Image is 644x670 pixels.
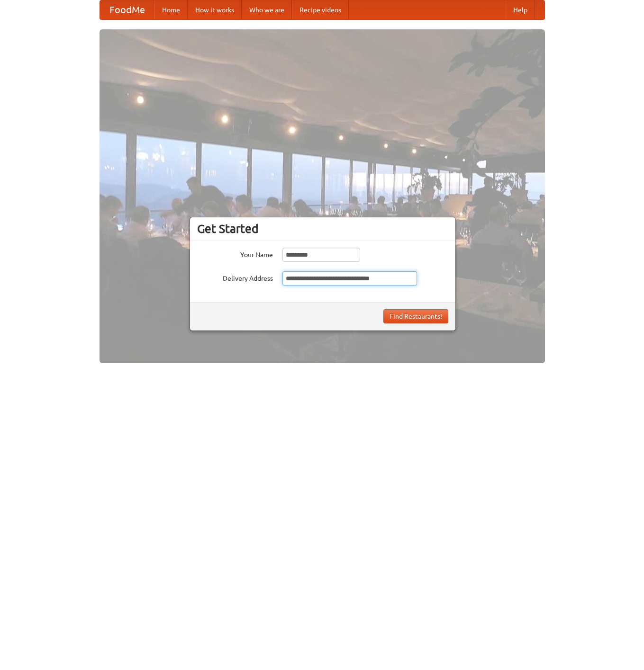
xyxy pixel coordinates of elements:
a: FoodMe [100,0,154,19]
a: Home [154,0,188,19]
a: Who we are [242,0,292,19]
a: Help [506,0,535,19]
h3: Get Started [197,222,448,236]
a: How it works [188,0,242,19]
button: Find Restaurants! [383,309,448,323]
label: Your Name [197,248,273,259]
label: Delivery Address [197,271,273,283]
a: Recipe videos [292,0,349,19]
